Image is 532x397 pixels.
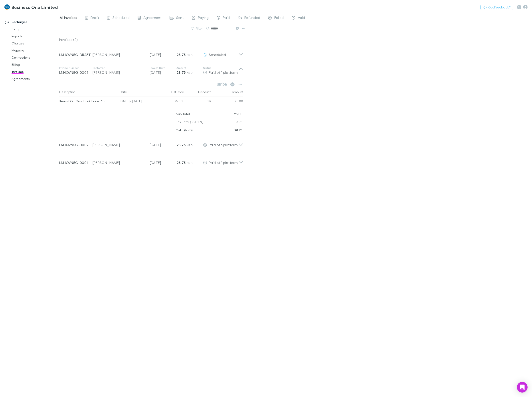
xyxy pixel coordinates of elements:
[118,96,158,107] div: [DATE] - [DATE]
[176,160,186,165] strong: 28.75
[4,4,10,10] img: Business One Limited's Logo
[150,70,176,75] p: [DATE]
[56,62,247,80] div: Invoice NumberLNHQVN5G-0003Customer[PERSON_NAME]Invoice Date[DATE]Amount28.75 NZDStatusPaid off-p...
[7,47,63,54] a: Mapping
[211,96,243,107] div: 25.00
[59,142,93,148] p: LNHQVN5G-0002
[481,5,513,10] button: Got Feedback?
[176,143,186,147] strong: 28.75
[176,70,186,75] strong: 28.75
[158,96,184,107] div: 25.00
[187,144,193,147] span: NZD
[2,2,60,12] a: Business One Limited
[203,66,239,70] p: Status
[234,110,243,118] p: 25.00
[12,4,58,10] h3: Business One Limited
[7,33,63,40] a: Imports
[274,15,284,21] span: Failed
[209,70,238,74] span: Paid off-platform
[93,70,145,75] div: [PERSON_NAME]
[56,44,247,62] div: LNHQVN5G-DRAFT[PERSON_NAME][DATE]28.75 NZDScheduled
[113,15,130,21] span: Scheduled
[187,71,193,74] span: NZD
[91,15,99,21] span: Draft
[176,118,204,126] p: Tax Total (GST 15%)
[244,15,260,21] span: Refunded
[7,26,63,33] a: Setup
[60,15,77,21] span: All invoices
[176,52,186,57] strong: 28.75
[176,66,203,70] p: Amount
[7,75,63,82] a: Agreements
[56,134,247,152] div: LNHQVN5G-0002[PERSON_NAME][DATE]28.75 NZDPaid off-platform
[209,143,238,147] span: Paid off-platform
[143,15,162,21] span: Agreement
[7,54,63,61] a: Connections
[176,128,184,132] strong: Total
[7,68,63,75] a: Invoices
[223,15,230,21] span: Paid
[187,161,193,165] span: NZD
[93,160,145,165] div: [PERSON_NAME]
[150,160,176,165] p: [DATE]
[198,15,209,21] span: Paying
[184,96,211,107] div: 0%
[150,66,176,70] p: Invoice Date
[176,110,190,118] p: Sub Total
[7,61,63,68] a: Billing
[150,142,176,148] p: [DATE]
[93,66,145,70] p: Customer
[59,52,93,57] p: LNHQVN5G-DRAFT
[56,152,247,170] div: LNHQVN5G-0001[PERSON_NAME][DATE]28.75 NZDPaid off-platform
[7,40,63,47] a: Charges
[209,52,226,57] span: Scheduled
[150,52,176,57] p: [DATE]
[189,26,206,31] button: Filter
[59,160,93,165] p: LNHQVN5G-0001
[59,66,93,70] p: Invoice Number
[517,382,528,393] div: Open Intercom Messenger
[59,70,93,75] p: LNHQVN5G-0003
[176,15,184,21] span: Sent
[59,96,116,106] div: Xero - GST Cashbook Price Plan
[234,128,243,132] strong: 28.75
[187,53,193,57] span: NZD
[298,15,305,21] span: Void
[236,118,242,126] p: 3.75
[176,126,193,134] p: ( NZD )
[1,18,63,26] a: Recharges
[93,142,145,148] div: [PERSON_NAME]
[209,160,238,165] span: Paid off-platform
[93,52,145,57] div: [PERSON_NAME]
